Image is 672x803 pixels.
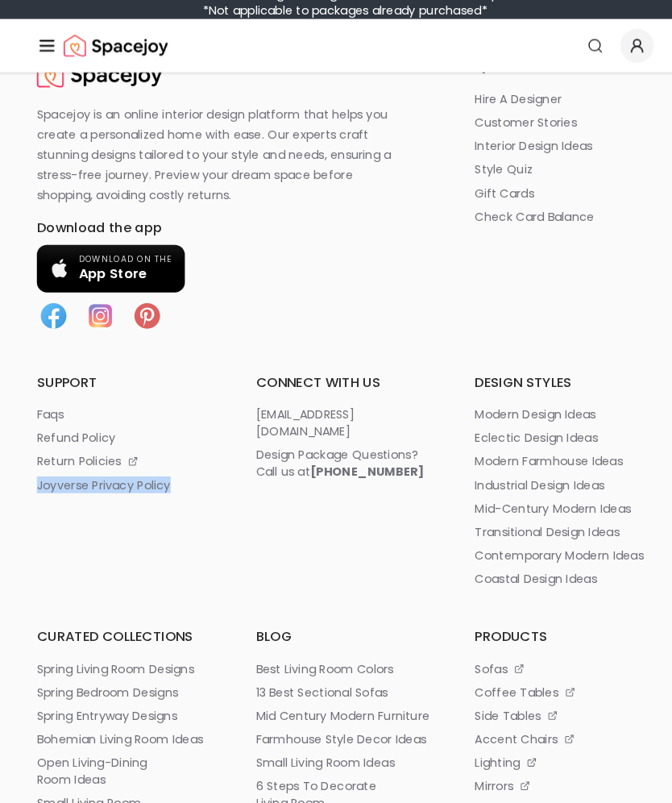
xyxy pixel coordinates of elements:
a: bohemian living room ideas [39,718,211,734]
a: coastal design ideas [461,564,633,580]
a: Download on the App Store [39,250,181,296]
p: interior design ideas [461,147,575,163]
p: side tables [461,696,525,712]
a: best living room colors [250,651,422,667]
h6: products [461,618,633,638]
p: mirrors [461,763,498,780]
a: mirrors [461,763,633,780]
a: spring living room designs [39,651,211,667]
p: Spacejoy is an online interior design platform that helps you create a personalized home with eas... [39,114,400,211]
a: check card balance [461,214,633,231]
p: eclectic design ideas [461,428,579,444]
p: bohemian living room ideas [39,718,199,734]
a: accent chairs [461,718,633,734]
a: sofas [461,651,633,667]
p: spring bedroom designs [39,673,175,689]
a: refund policy [39,428,211,444]
p: mid-century modern ideas [461,496,612,512]
p: modern farmhouse ideas [461,451,604,467]
a: Spacejoy [64,42,165,74]
img: Instagram icon [84,302,116,335]
a: open living-dining room ideas [39,741,211,773]
img: Spacejoy Logo [64,42,165,74]
a: 13 best sectional sofas [250,673,422,689]
p: refund policy [39,428,114,444]
img: Apple logo [52,264,69,281]
p: faqs [39,406,64,422]
a: Design Package Questions?Call us at[PHONE_NUMBER] [250,444,422,476]
a: spring entryway designs [39,696,211,712]
a: side tables [461,696,633,712]
a: transitional design ideas [461,518,633,535]
a: interior design ideas [461,147,633,163]
img: Facebook icon [39,302,71,335]
a: eclectic design ideas [461,428,633,444]
h6: design styles [461,373,633,393]
p: return policies [39,451,120,467]
a: customer stories [461,124,633,140]
p: best living room colors [250,651,383,667]
a: joyverse privacy policy [39,473,211,489]
div: Design Package Questions? Call us at [250,444,412,476]
p: small living room ideas [250,741,384,757]
p: gift cards [461,192,518,208]
h6: connect with us [250,373,422,393]
a: modern design ideas [461,406,633,422]
a: coffee tables [461,673,633,689]
a: small living room ideas [250,741,422,757]
img: Pinterest icon [129,302,161,335]
a: modern farmhouse ideas [461,451,633,467]
a: return policies [39,451,211,467]
a: spring bedroom designs [39,673,211,689]
p: transitional design ideas [461,518,600,535]
p: mid century modern furniture [250,696,417,712]
b: [PHONE_NUMBER] [302,460,412,476]
p: coffee tables [461,673,541,689]
p: style quiz [461,169,516,185]
h6: blog [250,618,422,638]
p: accent chairs [461,718,541,734]
a: Spacejoy [39,69,160,102]
nav: Global [39,32,633,84]
a: contemporary modern ideas [461,541,633,557]
h6: curated collections [39,618,211,638]
p: check card balance [461,214,576,231]
span: App Store [79,270,168,286]
p: modern design ideas [461,406,578,422]
p: industrial design ideas [461,473,586,489]
p: spring living room designs [39,651,190,667]
a: mid-century modern ideas [461,496,633,512]
a: farmhouse style decor ideas [250,718,422,734]
h6: support [39,373,211,393]
p: lighting [461,741,504,757]
p: customer stories [461,124,559,140]
a: style quiz [461,169,633,185]
a: lighting [461,741,633,757]
a: faqs [39,406,211,422]
img: Spacejoy Logo [39,69,160,102]
span: Download on the [79,260,168,270]
a: [EMAIL_ADDRESS][DOMAIN_NAME] [250,406,422,438]
p: sofas [461,651,492,667]
span: *Not applicable to packages already purchased* [199,16,473,32]
h6: Download the app [39,224,422,243]
a: industrial design ideas [461,473,633,489]
a: hire a designer [461,102,633,118]
p: spring entryway designs [39,696,174,712]
p: contemporary modern ideas [461,541,624,557]
a: mid century modern furniture [250,696,422,712]
p: storage & organization [461,786,593,802]
a: gift cards [461,192,633,208]
p: coastal design ideas [461,564,579,580]
p: joyverse privacy policy [39,473,168,489]
a: storage & organization [461,786,633,802]
p: farmhouse style decor ideas [250,718,414,734]
a: 6 steps to decorate living room [250,763,422,796]
p: 13 best sectional sofas [250,673,377,689]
